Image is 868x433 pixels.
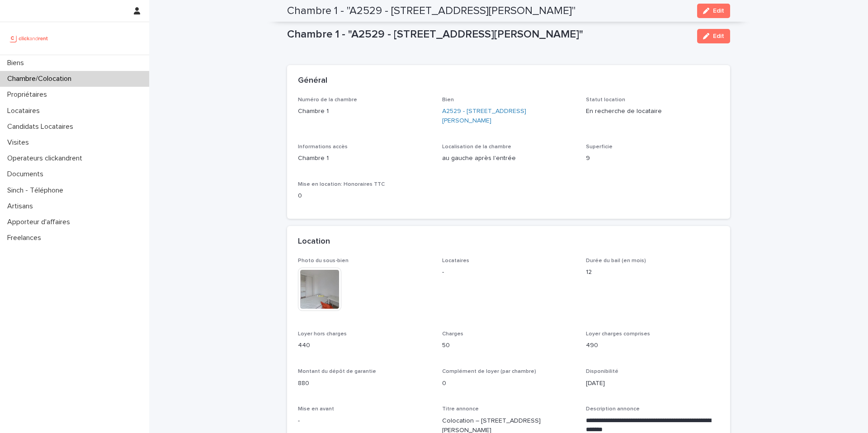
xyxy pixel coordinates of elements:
[586,341,719,350] p: 490
[7,29,51,47] img: UCB0brd3T0yccxBKYDjQ
[586,331,650,337] span: Loyer charges comprises
[586,258,646,264] span: Durée du bail (en mois)
[697,4,730,18] button: Edit
[442,331,463,337] span: Charges
[586,107,719,116] p: En recherche de locataire
[442,107,576,126] a: A2529 - [STREET_ADDRESS][PERSON_NAME]
[298,331,347,337] span: Loyer hors charges
[4,75,79,83] p: Chambre/Colocation
[4,122,80,131] p: Candidats Locataires
[442,258,469,264] span: Locataires
[586,406,640,412] span: Description annonce
[298,237,330,247] h2: Location
[442,268,576,277] p: -
[298,341,431,350] p: 440
[586,97,625,103] span: Statut location
[586,369,618,374] span: Disponibilité
[586,268,719,277] p: 12
[4,218,77,226] p: Apporteur d'affaires
[4,138,36,147] p: Visites
[298,416,431,426] p: -
[4,186,71,195] p: Sinch - Téléphone
[298,154,431,163] p: Chambre 1
[287,5,576,18] h2: Chambre 1 - "A2529 - [STREET_ADDRESS][PERSON_NAME]"
[442,379,576,388] p: 0
[298,182,385,187] span: Mise en location: Honoraires TTC
[4,234,48,242] p: Freelances
[586,379,719,388] p: [DATE]
[298,76,327,86] h2: Général
[713,8,724,14] span: Edit
[4,59,31,67] p: Biens
[298,107,431,116] p: Chambre 1
[442,154,576,163] p: au gauche après l'entrée
[287,28,690,41] p: Chambre 1 - "A2529 - [STREET_ADDRESS][PERSON_NAME]"
[442,406,479,412] span: Titre annonce
[442,369,536,374] span: Complément de loyer (par chambre)
[4,170,51,179] p: Documents
[4,90,54,99] p: Propriétaires
[442,341,576,350] p: 50
[4,107,47,115] p: Locataires
[298,379,431,388] p: 880
[298,406,334,412] span: Mise en avant
[298,97,357,103] span: Numéro de la chambre
[298,258,349,264] span: Photo du sous-bien
[298,144,348,150] span: Informations accès
[713,33,724,39] span: Edit
[442,97,454,103] span: Bien
[586,154,719,163] p: 9
[4,154,90,163] p: Operateurs clickandrent
[298,369,376,374] span: Montant du dépôt de garantie
[298,191,431,201] p: 0
[442,144,511,150] span: Localisation de la chambre
[697,29,730,43] button: Edit
[4,202,40,211] p: Artisans
[586,144,613,150] span: Superficie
